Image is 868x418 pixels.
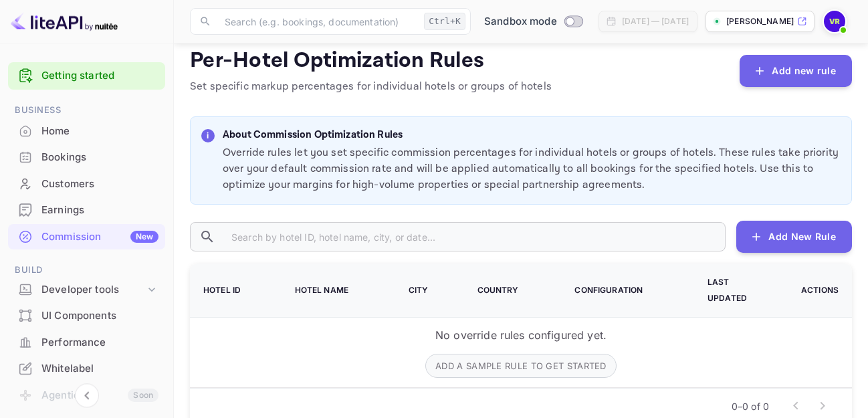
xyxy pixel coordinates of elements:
[41,177,158,192] div: Customers
[8,103,165,118] span: Business
[190,47,552,74] h4: Per-Hotel Optimization Rules
[41,308,158,324] div: UI Components
[8,224,165,249] a: CommissionNew
[425,354,617,378] button: Add a sample rule to get started
[8,171,165,196] a: Customers
[424,13,465,30] div: Ctrl+K
[8,303,165,329] div: UI Components
[41,229,158,245] div: Commission
[8,330,165,354] a: Performance
[732,399,769,413] p: 0–0 of 0
[8,263,165,278] span: Build
[207,130,209,142] p: i
[736,221,852,253] button: Add New Rule
[217,8,419,35] input: Search (e.g. bookings, documentation)
[190,79,552,95] p: Set specific markup percentages for individual hotels or groups of hotels
[8,224,165,250] div: CommissionNew
[223,128,841,143] p: About Commission Optimization Rules
[479,14,588,29] div: Switch to Production mode
[8,62,165,90] div: Getting started
[130,231,158,243] div: New
[8,118,165,143] a: Home
[41,203,158,218] div: Earnings
[691,264,785,318] th: Last Updated
[558,264,691,318] th: Configuration
[11,11,118,32] img: LiteAPI logo
[8,303,165,328] a: UI Components
[75,383,99,407] button: Collapse navigation
[41,150,158,165] div: Bookings
[484,14,557,29] span: Sandbox mode
[8,171,165,197] div: Customers
[8,356,165,381] a: Whitelabel
[41,335,158,350] div: Performance
[8,118,165,144] div: Home
[461,264,559,318] th: Country
[8,356,165,382] div: Whitelabel
[279,264,393,318] th: Hotel Name
[8,278,165,302] div: Developer tools
[435,327,607,343] p: No override rules configured yet.
[41,282,145,298] div: Developer tools
[8,197,165,222] a: Earnings
[622,15,689,27] div: [DATE] — [DATE]
[726,15,794,27] p: [PERSON_NAME]-72sps.nuit...
[41,68,158,84] a: Getting started
[8,330,165,356] div: Performance
[393,264,461,318] th: City
[785,264,852,318] th: Actions
[223,145,841,193] p: Override rules let you set specific commission percentages for individual hotels or groups of hot...
[221,222,726,251] input: Search by hotel ID, hotel name, city, or date...
[8,144,165,171] div: Bookings
[41,124,158,139] div: Home
[740,55,852,87] button: Add new rule
[190,264,279,318] th: Hotel ID
[824,11,845,32] img: victor rono
[8,144,165,169] a: Bookings
[8,197,165,223] div: Earnings
[41,361,158,377] div: Whitelabel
